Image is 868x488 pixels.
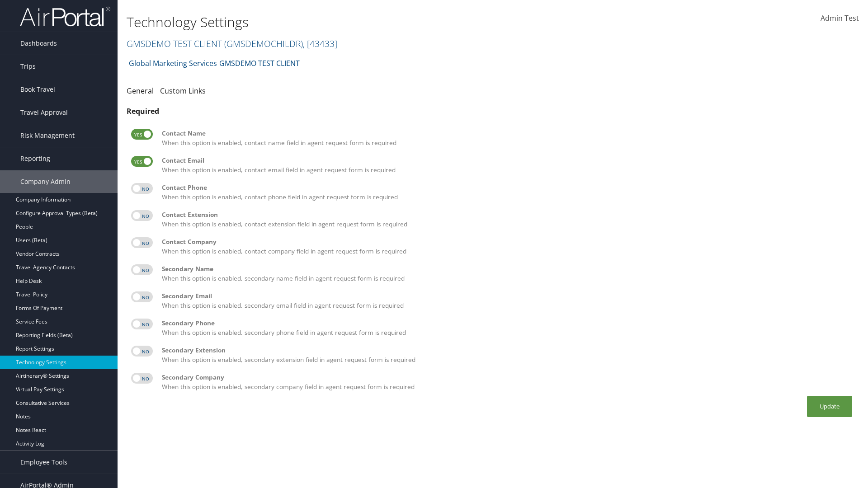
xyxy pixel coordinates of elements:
span: , [ 43433 ] [303,38,337,50]
span: Trips [20,55,36,78]
label: When this option is enabled, contact company field in agent request form is required [162,237,854,256]
div: Contact Name [162,129,854,138]
span: Admin Test [821,13,859,23]
div: Secondary Name [162,264,854,273]
span: Employee Tools [20,451,67,474]
span: Risk Management [20,124,75,147]
label: When this option is enabled, contact email field in agent request form is required [162,156,854,174]
label: When this option is enabled, secondary extension field in agent request form is required [162,346,854,364]
label: When this option is enabled, secondary company field in agent request form is required [162,373,854,391]
div: Secondary Email [162,291,854,300]
a: General [127,86,154,96]
div: Contact Extension [162,210,854,219]
span: Company Admin [20,170,71,193]
label: When this option is enabled, contact name field in agent request form is required [162,129,854,147]
h1: Technology Settings [127,13,615,32]
label: When this option is enabled, secondary name field in agent request form is required [162,264,854,283]
a: Custom Links [160,86,206,96]
img: airportal-logo.png [20,6,110,27]
a: Global Marketing Services [129,54,217,72]
a: Admin Test [821,5,859,33]
span: Dashboards [20,32,57,55]
span: Travel Approval [20,101,68,124]
a: GMSDEMO TEST CLIENT [127,38,337,50]
div: Required [127,106,859,117]
div: Secondary Phone [162,319,854,328]
div: Contact Phone [162,183,854,192]
div: Secondary Company [162,373,854,382]
label: When this option is enabled, secondary phone field in agent request form is required [162,319,854,337]
span: Book Travel [20,78,55,101]
a: GMSDEMO TEST CLIENT [219,54,300,72]
label: When this option is enabled, contact extension field in agent request form is required [162,210,854,229]
label: When this option is enabled, contact phone field in agent request form is required [162,183,854,202]
div: Contact Company [162,237,854,246]
label: When this option is enabled, secondary email field in agent request form is required [162,291,854,310]
button: Update [807,396,852,417]
span: ( GMSDEMOCHILDR ) [224,38,303,50]
div: Contact Email [162,156,854,165]
div: Secondary Extension [162,346,854,355]
span: Reporting [20,147,50,170]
